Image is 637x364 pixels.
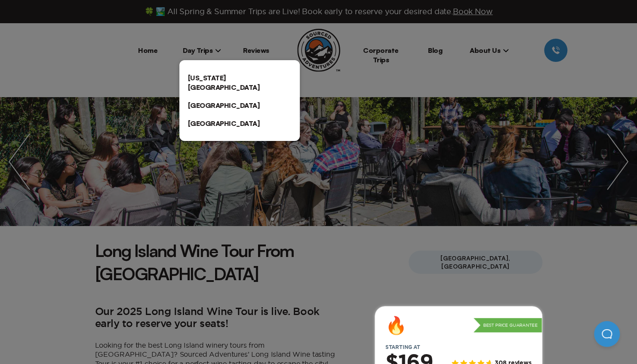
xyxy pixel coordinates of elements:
span: Starting at [375,344,431,350]
iframe: Help Scout Beacon - Open [594,321,620,347]
a: [US_STATE][GEOGRAPHIC_DATA] [179,69,300,96]
p: Best Price Guarantee [474,318,542,333]
a: [GEOGRAPHIC_DATA] [179,96,300,114]
div: 🔥 [385,317,407,334]
a: [GEOGRAPHIC_DATA] [179,114,300,132]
